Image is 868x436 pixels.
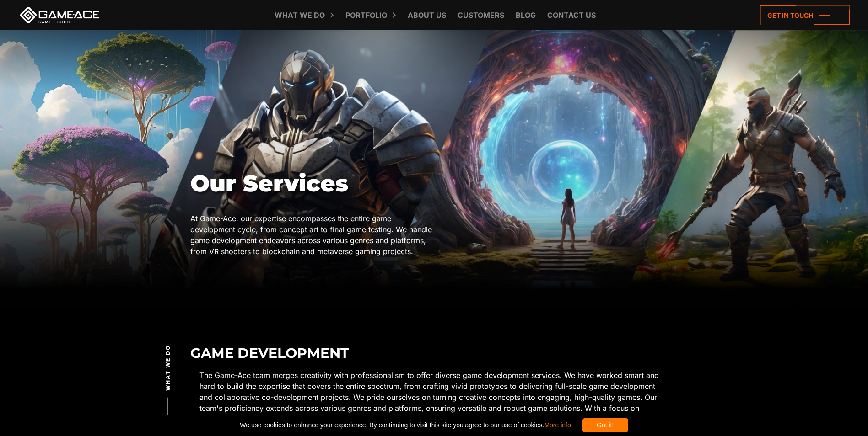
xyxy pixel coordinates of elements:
div: Got it! [582,418,628,432]
div: At Game-Ace, our expertise encompasses the entire game development cycle, from concept art to fin... [190,213,434,257]
a: Get in touch [760,5,850,25]
span: We use cookies to enhance your experience. By continuing to visit this site you agree to our use ... [240,418,571,432]
a: More info [544,421,571,429]
span: What we do [164,345,172,391]
h2: Game Development [190,346,678,361]
h1: Our Services [190,171,434,196]
p: The Game-Ace team merges creativity with professionalism to offer diverse game development servic... [199,370,669,436]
